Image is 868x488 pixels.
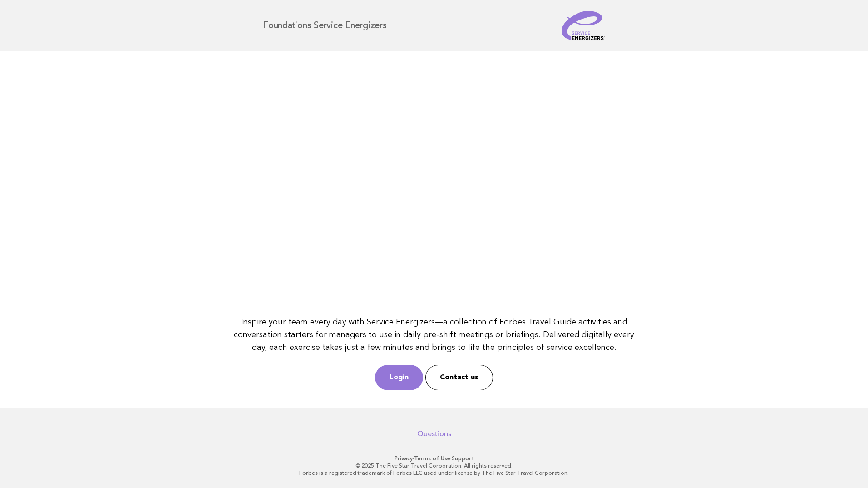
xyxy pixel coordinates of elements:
[452,455,474,462] a: Support
[375,365,423,390] a: Login
[395,455,413,462] a: Privacy
[425,365,493,390] a: Contact us
[417,429,451,438] a: Questions
[228,69,640,301] iframe: YouTube video player
[156,462,712,469] p: © 2025 The Five Star Travel Corporation. All rights reserved.
[156,469,712,477] p: Forbes is a registered trademark of Forbes LLC used under license by The Five Star Travel Corpora...
[414,455,450,462] a: Terms of Use
[156,455,712,462] p: · ·
[263,21,387,30] h1: Foundations Service Energizers
[562,11,605,40] img: Service Energizers
[228,316,640,354] p: Inspire your team every day with Service Energizers—a collection of Forbes Travel Guide activitie...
